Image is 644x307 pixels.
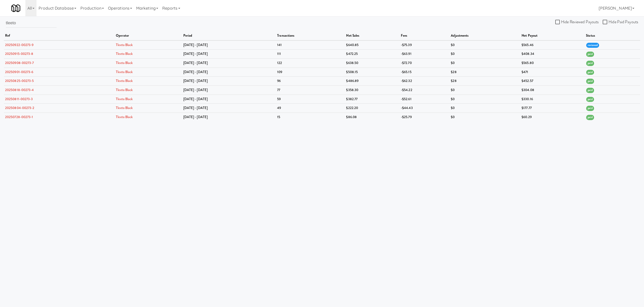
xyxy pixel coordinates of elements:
td: 96 [276,77,345,86]
td: -$63.91 [400,50,450,59]
span: paid [586,106,594,111]
a: 20250908-00273-7 [5,60,34,65]
td: [DATE] - [DATE] [182,113,276,121]
td: $28 [450,77,520,86]
td: $358.30 [345,85,399,95]
span: paid [586,61,594,66]
td: $452.57 [520,77,585,86]
td: $0 [450,113,520,121]
th: fees [400,31,450,40]
td: $640.85 [345,40,399,50]
th: status [585,31,640,40]
td: 59 [276,95,345,104]
a: Tleeto Black [116,97,133,101]
td: $471 [520,68,585,77]
th: operator [115,31,182,40]
td: $0 [450,104,520,113]
td: 15 [276,113,345,121]
td: -$25.79 [400,113,450,121]
td: $565.80 [520,58,585,68]
td: [DATE] - [DATE] [182,58,276,68]
td: $0 [450,85,520,95]
td: $222.20 [345,104,399,113]
td: $330.16 [520,95,585,104]
td: -$62.32 [400,77,450,86]
td: $0 [450,40,520,50]
a: 20250811-00273-3 [5,97,33,101]
span: paid [586,97,594,102]
td: 109 [276,68,345,77]
td: -$44.43 [400,104,450,113]
td: [DATE] - [DATE] [182,50,276,59]
a: 20250922-00273-9 [5,42,34,47]
span: paid [586,70,594,75]
a: Tleeto Black [116,51,133,56]
td: $486.89 [345,77,399,86]
a: 20250804-00273-2 [5,105,34,110]
input: Hide Reviewed Payouts [555,20,561,24]
a: 20250915-00273-8 [5,51,33,56]
span: reviewed [586,43,599,48]
label: Hide Paid Payouts [603,18,638,26]
td: 49 [276,104,345,113]
td: $60.29 [520,113,585,121]
label: Hide Reviewed Payouts [555,18,599,26]
span: paid [586,79,594,84]
td: $86.08 [345,113,399,121]
span: paid [586,52,594,57]
input: Hide Paid Payouts [603,20,609,24]
td: $565.46 [520,40,585,50]
th: net payout [520,31,585,40]
input: Search by operator [6,18,57,28]
th: net sales [345,31,399,40]
a: Tleeto Black [116,70,133,74]
span: paid [586,115,594,120]
td: $0 [450,50,520,59]
a: 20250818-00273-4 [5,87,34,92]
a: 20250728-00273-1 [5,115,33,119]
td: -$72.70 [400,58,450,68]
a: 20250825-00273-5 [5,78,34,83]
a: 20250901-00273-6 [5,70,33,74]
td: 141 [276,40,345,50]
a: Tleeto Black [116,42,133,47]
a: Tleeto Black [116,78,133,83]
img: Micromart [11,4,20,13]
td: [DATE] - [DATE] [182,40,276,50]
th: transactions [276,31,345,40]
span: paid [586,88,594,93]
td: -$75.39 [400,40,450,50]
td: 111 [276,50,345,59]
td: [DATE] - [DATE] [182,77,276,86]
td: [DATE] - [DATE] [182,104,276,113]
td: -$52.61 [400,95,450,104]
td: [DATE] - [DATE] [182,95,276,104]
td: $0 [450,95,520,104]
td: $28 [450,68,520,77]
th: adjustments [450,31,520,40]
a: Tleeto Black [116,87,133,92]
td: -$65.15 [400,68,450,77]
td: $638.50 [345,58,399,68]
a: Tleeto Black [116,105,133,110]
td: 77 [276,85,345,95]
a: Tleeto Black [116,115,133,119]
td: $177.77 [520,104,585,113]
td: -$54.22 [400,85,450,95]
a: Tleeto Black [116,60,133,65]
td: $408.34 [520,50,585,59]
td: $0 [450,58,520,68]
th: ref [4,31,115,40]
td: $382.77 [345,95,399,104]
th: period [182,31,276,40]
td: $508.15 [345,68,399,77]
td: $304.08 [520,85,585,95]
td: 122 [276,58,345,68]
td: [DATE] - [DATE] [182,68,276,77]
td: $472.25 [345,50,399,59]
td: [DATE] - [DATE] [182,85,276,95]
